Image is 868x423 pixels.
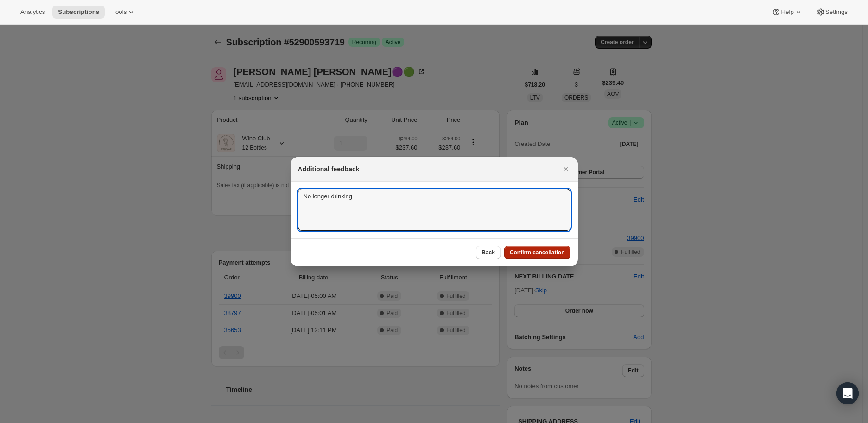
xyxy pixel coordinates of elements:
textarea: No longer drinking [298,189,570,231]
button: Analytics [15,6,51,19]
span: Tools [112,8,127,16]
button: Tools [107,6,141,19]
div: Open Intercom Messenger [836,382,859,404]
span: Confirm cancellation [510,249,565,256]
button: Back [476,246,501,259]
button: Subscriptions [52,6,105,19]
span: Help [781,8,793,16]
span: Analytics [20,8,45,16]
button: Confirm cancellation [504,246,570,259]
button: Close [559,163,572,176]
button: Settings [811,6,853,19]
button: Help [766,6,808,19]
span: Settings [825,8,848,16]
span: Subscriptions [58,8,99,16]
span: Back [482,249,495,256]
h2: Additional feedback [298,164,360,174]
